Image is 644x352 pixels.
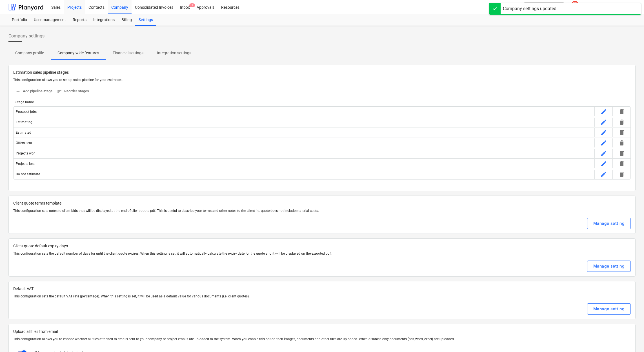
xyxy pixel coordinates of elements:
[15,88,52,95] span: Add pipeline stage
[16,131,31,134] div: Estimated
[618,129,625,136] span: delete
[13,87,55,96] button: Add pipeline stage
[618,171,625,178] span: delete
[16,151,35,155] div: Projects won
[118,14,135,26] a: Billing
[8,33,45,39] span: Company settings
[157,50,191,56] p: Integration settings
[13,286,631,292] p: Default VAT
[618,140,625,146] span: delete
[57,89,62,94] span: sort
[593,220,625,227] div: Manage setting
[13,337,631,342] p: This configuration allows you to choose whether all files attached to emails sent to your company...
[600,150,607,157] span: edit
[16,110,37,114] div: Prospect jobs
[600,140,607,146] span: edit
[13,243,631,249] p: Client quote default expiry days
[600,129,607,136] span: edit
[69,14,90,26] a: Reports
[30,14,69,26] a: User management
[15,50,44,56] p: Company profile
[189,3,195,7] span: 1
[618,160,625,167] span: delete
[135,14,156,26] a: Settings
[16,162,35,166] div: Projects lost
[600,108,607,115] span: edit
[618,150,625,157] span: delete
[600,160,607,167] span: edit
[503,5,556,12] div: Company settings updated
[13,294,631,299] p: This configuration sets the default VAT rate (percentage). When this setting is set, it will be u...
[616,325,644,352] iframe: Chat Widget
[13,78,631,82] p: This configuration allows you to set up sales pipeline for your estimates.
[600,119,607,125] span: edit
[587,303,631,315] button: Manage setting
[587,261,631,272] button: Manage setting
[8,14,30,26] a: Portfolio
[13,251,631,256] p: This configuration sets the default number of days for until the client quote expires. When this ...
[16,141,32,145] div: Offers sent
[113,50,143,56] p: Financial settings
[593,263,625,270] div: Manage setting
[15,100,592,104] div: Stage name
[16,120,32,124] div: Estimating
[587,218,631,229] button: Manage setting
[16,172,40,176] div: Do not estimate
[90,14,118,26] a: Integrations
[13,200,631,206] p: Client quote terms template
[593,305,625,313] div: Manage setting
[618,108,625,115] span: delete
[15,89,21,94] span: add
[57,88,89,95] span: Reorder stages
[13,208,631,213] p: This configuration sets notes to client bids that will be displayed at the end of client quote pd...
[618,119,625,125] span: delete
[13,69,631,75] p: Estimation sales pipeline stages
[600,171,607,178] span: edit
[13,329,631,335] span: Upload all files from email
[55,87,91,96] button: Reorder stages
[57,50,99,56] p: Company-wide features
